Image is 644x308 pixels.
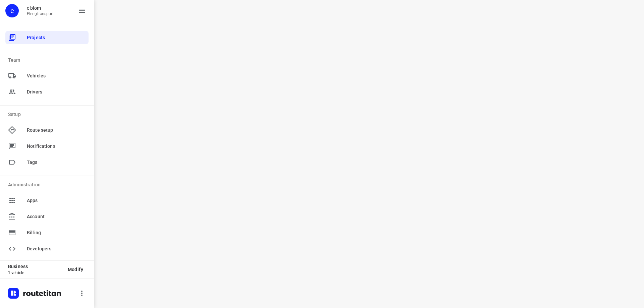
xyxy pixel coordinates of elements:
button: Modify [62,263,89,275]
div: Vehicles [5,69,89,82]
span: Notifications [27,143,86,150]
span: Vehicles [27,72,86,79]
div: Billing [5,226,89,239]
p: Plengtransport [27,11,54,16]
div: Tags [5,156,89,169]
div: Developers [5,242,89,255]
span: Tags [27,159,86,166]
span: Modify [68,267,83,272]
p: Setup [8,111,89,118]
span: Projects [27,34,86,41]
div: c [5,4,19,17]
div: Projects [5,31,89,44]
span: Account [27,213,86,220]
span: Drivers [27,88,86,96]
div: Drivers [5,85,89,99]
div: Apps [5,194,89,207]
div: Route setup [5,123,89,137]
div: Account [5,210,89,223]
p: Business [8,264,62,269]
span: Developers [27,245,86,252]
p: Team [8,57,89,64]
p: Administration [8,181,89,188]
div: Notifications [5,139,89,153]
span: Route setup [27,127,86,134]
p: c blom [27,5,54,11]
span: Apps [27,197,86,204]
p: 1 vehicle [8,270,62,275]
span: Billing [27,229,86,236]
